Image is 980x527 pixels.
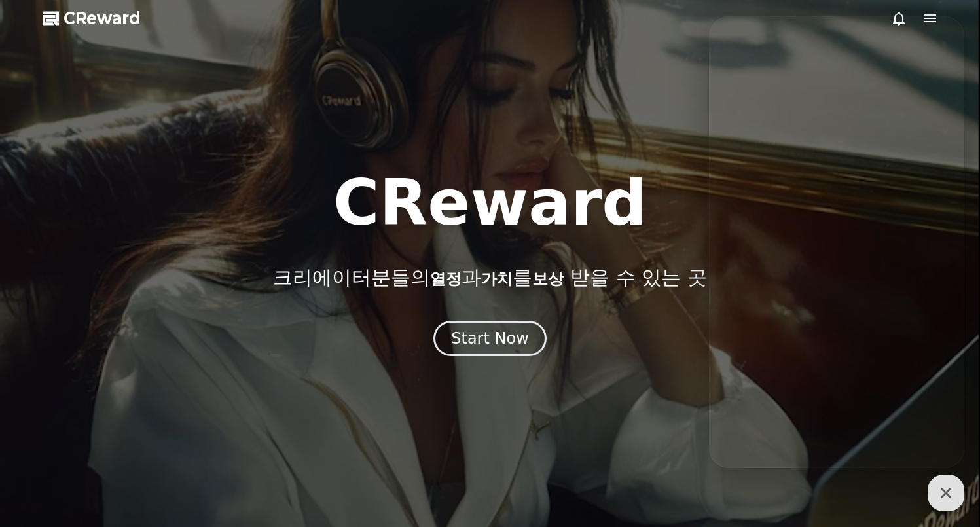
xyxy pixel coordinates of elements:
[709,16,964,468] iframe: Channel chat
[430,270,462,288] span: 열정
[43,8,141,29] a: CReward
[433,334,547,346] a: Start Now
[451,328,529,349] div: Start Now
[64,8,141,29] span: CReward
[532,270,564,288] span: 보상
[481,270,513,288] span: 가치
[333,172,647,234] h1: CReward
[433,321,547,356] button: Start Now
[273,266,706,289] p: 크리에이터분들의 과 를 받을 수 있는 곳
